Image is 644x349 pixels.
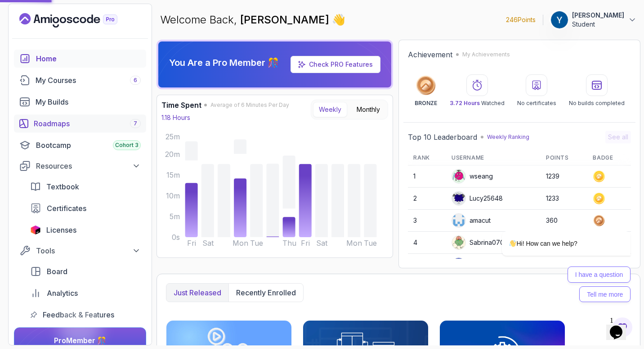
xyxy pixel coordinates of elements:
[14,50,146,68] a: home
[47,266,67,277] span: Board
[408,151,446,165] th: Rank
[233,239,248,248] tspan: Mon
[569,100,625,107] p: No builds completed
[450,100,505,107] p: Watched
[331,11,348,29] span: 👋
[14,115,146,133] a: roadmaps
[452,236,465,249] img: default monster avatar
[452,214,465,227] img: user profile image
[506,15,536,24] p: 246 Points
[25,284,146,302] a: analytics
[134,120,137,127] span: 7
[134,77,137,84] span: 6
[364,239,377,248] tspan: Tue
[408,49,452,60] h2: Achievement
[236,287,296,298] p: Recently enrolled
[452,257,483,272] div: rx03
[19,13,138,28] a: Landing page
[446,151,541,165] th: Username
[169,56,279,69] p: You Are a Pro Member 🎊
[452,169,493,184] div: wseang
[313,102,347,117] button: Weekly
[452,191,503,206] div: Lucy25648
[240,13,332,26] span: [PERSON_NAME]
[172,233,180,242] tspan: 0s
[346,239,362,248] tspan: Mon
[605,131,631,143] button: See all
[572,20,624,29] p: Student
[282,239,296,248] tspan: Thu
[30,225,41,234] img: jetbrains icon
[462,51,510,58] p: My Achievements
[351,102,386,117] button: Monthly
[187,239,196,248] tspan: Fri
[452,192,465,205] img: default monster avatar
[452,235,508,250] div: Sabrina0704
[160,13,345,27] p: Welcome Back,
[25,178,146,196] a: textbook
[166,284,228,302] button: Just released
[43,309,114,320] span: Feedback & Features
[14,93,146,111] a: builds
[408,132,477,142] h2: Top 10 Leaderboard
[250,239,263,248] tspan: Tue
[452,258,465,271] img: user profile image
[36,53,141,64] div: Home
[25,199,146,217] a: certificates
[115,142,139,149] span: Cohort 3
[228,284,303,302] button: Recently enrolled
[408,232,446,254] td: 4
[36,161,141,171] div: Resources
[174,287,221,298] p: Just released
[316,239,328,248] tspan: Sat
[165,150,180,159] tspan: 20m
[14,136,146,154] a: bootcamp
[36,140,141,151] div: Bootcamp
[210,101,289,109] span: Average of 6 Minutes Per Day
[14,71,146,89] a: courses
[46,225,76,235] span: Licenses
[161,100,201,110] h3: Time Spent
[309,60,373,68] a: Check PRO Features
[606,313,635,340] iframe: chat widget
[487,133,529,141] p: Weekly Ranking
[408,254,446,276] td: 5
[551,11,568,28] img: user profile image
[14,158,146,174] button: Resources
[202,239,214,248] tspan: Sat
[46,181,79,192] span: Textbook
[408,165,446,188] td: 1
[161,113,190,122] p: 1.18 Hours
[36,75,141,86] div: My Courses
[550,11,637,29] button: user profile image[PERSON_NAME]Student
[165,132,180,141] tspan: 25m
[408,188,446,210] td: 2
[301,239,310,248] tspan: Fri
[415,100,437,107] p: BRONZE
[408,210,446,232] td: 3
[473,150,635,308] iframe: chat widget
[170,212,180,221] tspan: 5m
[166,191,180,200] tspan: 10m
[36,245,141,256] div: Tools
[47,288,78,298] span: Analytics
[47,203,86,214] span: Certificates
[25,221,146,239] a: licenses
[452,213,491,228] div: amacut
[14,243,146,259] button: Tools
[517,100,556,107] p: No certificates
[25,306,146,324] a: feedback
[25,262,146,280] a: board
[450,100,480,106] span: 3.72 Hours
[34,118,141,129] div: Roadmaps
[166,170,180,179] tspan: 15m
[452,170,465,183] img: default monster avatar
[572,11,624,20] p: [PERSON_NAME]
[36,96,141,107] div: My Builds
